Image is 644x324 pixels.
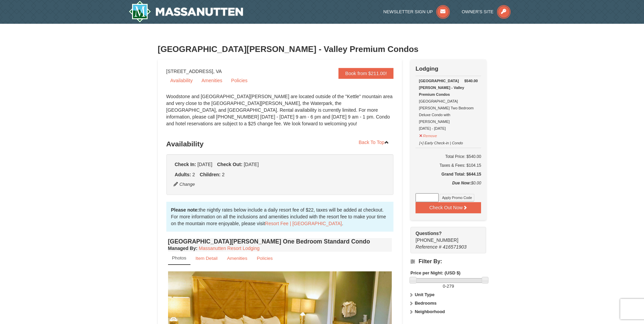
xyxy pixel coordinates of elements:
a: Resort Fee | [GEOGRAPHIC_DATA] [265,221,342,226]
span: 416571903 [443,244,466,250]
button: [+] Early Check-in | Condo [419,138,463,146]
strong: Price per Night: (USD $) [410,270,460,275]
a: Back To Top [354,137,394,147]
h5: Grand Total: $644.15 [416,171,481,178]
span: 2 [222,172,225,177]
small: Item Detail [196,256,218,261]
span: Newsletter Sign Up [383,9,433,14]
h6: Total Price: $540.00 [416,153,481,160]
a: Photos [168,252,190,265]
button: Change [173,181,196,188]
div: the nightly rates below include a daily resort fee of $22, taxes will be added at checkout. For m... [166,202,394,232]
strong: Check In: [175,162,196,167]
div: $0.00 [416,180,481,193]
strong: Adults: [175,172,191,177]
span: Owner's Site [462,9,494,14]
a: Availability [166,75,197,86]
h3: Availability [166,137,394,151]
strong: Unit Type [415,292,435,297]
button: Apply Promo Code [440,194,474,201]
a: Owner's Site [462,9,511,14]
strong: [GEOGRAPHIC_DATA][PERSON_NAME] - Valley Premium Condos [419,79,464,96]
a: Policies [227,75,252,86]
strong: Please note: [171,207,199,213]
span: 0 [443,284,445,289]
span: 279 [447,284,454,289]
a: Book from $211.00! [338,68,393,79]
h4: [GEOGRAPHIC_DATA][PERSON_NAME] One Bedroom Standard Condo [168,238,392,245]
div: Taxes & Fees: $104.15 [416,162,481,169]
a: Amenities [197,75,226,86]
span: [DATE] [244,162,259,167]
a: Item Detail [191,252,222,265]
a: Policies [252,252,277,265]
small: Photos [172,255,186,260]
strong: Due Now: [452,181,471,185]
strong: : [168,246,198,251]
span: 2 [192,172,195,177]
img: Massanutten Resort Logo [129,1,243,22]
label: - [410,283,486,290]
strong: Children: [200,172,220,177]
strong: $540.00 [464,77,478,84]
a: Newsletter Sign Up [383,9,450,14]
strong: Neighborhood [415,309,445,314]
strong: Check Out: [217,162,242,167]
a: Massanutten Resort [129,1,243,22]
span: Reference # [416,244,441,250]
button: Remove [419,131,437,139]
button: Check Out Now [416,202,481,213]
h3: [GEOGRAPHIC_DATA][PERSON_NAME] - Valley Premium Condos [158,42,486,56]
small: Amenities [227,256,247,261]
strong: Bedrooms [415,301,437,306]
small: Policies [257,256,273,261]
h4: Filter By: [410,258,486,265]
div: [GEOGRAPHIC_DATA][PERSON_NAME] Two Bedroom Deluxe Condo with [PERSON_NAME] [DATE] - [DATE] [419,77,478,132]
strong: Questions? [416,231,442,236]
div: Woodstone and [GEOGRAPHIC_DATA][PERSON_NAME] are located outside of the "Kettle" mountain area an... [166,93,394,134]
span: [DATE] [197,162,212,167]
a: Massanutten Resort Lodging [199,246,260,251]
strong: Lodging [416,66,438,72]
span: Managed By [168,246,196,251]
span: [PHONE_NUMBER] [416,230,474,243]
a: Amenities [223,252,252,265]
